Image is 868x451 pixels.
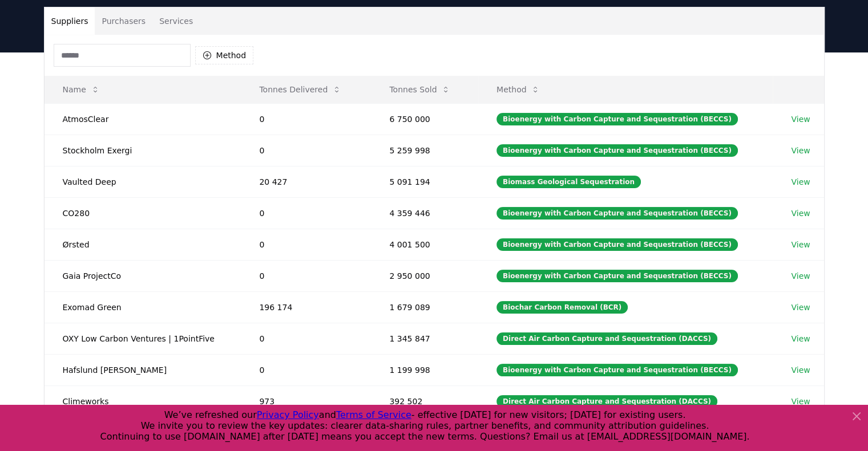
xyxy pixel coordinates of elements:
[371,135,478,166] td: 5 259 998
[791,364,810,376] a: View
[241,197,371,229] td: 0
[496,301,628,314] div: Biochar Carbon Removal (BCR)
[45,7,95,35] button: Suppliers
[371,103,478,135] td: 6 750 000
[791,396,810,407] a: View
[241,229,371,260] td: 0
[496,176,641,188] div: Biomass Geological Sequestration
[791,270,810,282] a: View
[371,260,478,291] td: 2 950 000
[95,7,152,35] button: Purchasers
[371,197,478,229] td: 4 359 446
[152,7,200,35] button: Services
[496,395,717,408] div: Direct Air Carbon Capture and Sequestration (DACCS)
[45,229,241,260] td: Ørsted
[791,113,810,125] a: View
[241,103,371,135] td: 0
[45,166,241,197] td: Vaulted Deep
[54,78,109,101] button: Name
[496,144,738,157] div: Bioenergy with Carbon Capture and Sequestration (BECCS)
[791,176,810,188] a: View
[487,78,550,101] button: Method
[791,333,810,344] a: View
[45,197,241,229] td: CO280
[371,291,478,323] td: 1 679 089
[496,238,738,251] div: Bioenergy with Carbon Capture and Sequestration (BECCS)
[496,113,738,125] div: Bioenergy with Carbon Capture and Sequestration (BECCS)
[496,207,738,220] div: Bioenergy with Carbon Capture and Sequestration (BECCS)
[496,332,717,345] div: Direct Air Carbon Capture and Sequestration (DACCS)
[45,323,241,354] td: OXY Low Carbon Ventures | 1PointFive
[791,145,810,156] a: View
[496,364,738,376] div: Bioenergy with Carbon Capture and Sequestration (BECCS)
[371,354,478,385] td: 1 199 998
[791,302,810,313] a: View
[45,260,241,291] td: Gaia ProjectCo
[241,354,371,385] td: 0
[45,354,241,385] td: Hafslund [PERSON_NAME]
[371,385,478,417] td: 392 502
[241,323,371,354] td: 0
[241,135,371,166] td: 0
[241,166,371,197] td: 20 427
[791,239,810,250] a: View
[250,78,350,101] button: Tonnes Delivered
[791,208,810,219] a: View
[371,166,478,197] td: 5 091 194
[496,270,738,282] div: Bioenergy with Carbon Capture and Sequestration (BECCS)
[195,46,254,64] button: Method
[45,291,241,323] td: Exomad Green
[241,291,371,323] td: 196 174
[241,260,371,291] td: 0
[45,385,241,417] td: Climeworks
[371,229,478,260] td: 4 001 500
[45,103,241,135] td: AtmosClear
[371,323,478,354] td: 1 345 847
[241,385,371,417] td: 973
[45,135,241,166] td: Stockholm Exergi
[380,78,459,101] button: Tonnes Sold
